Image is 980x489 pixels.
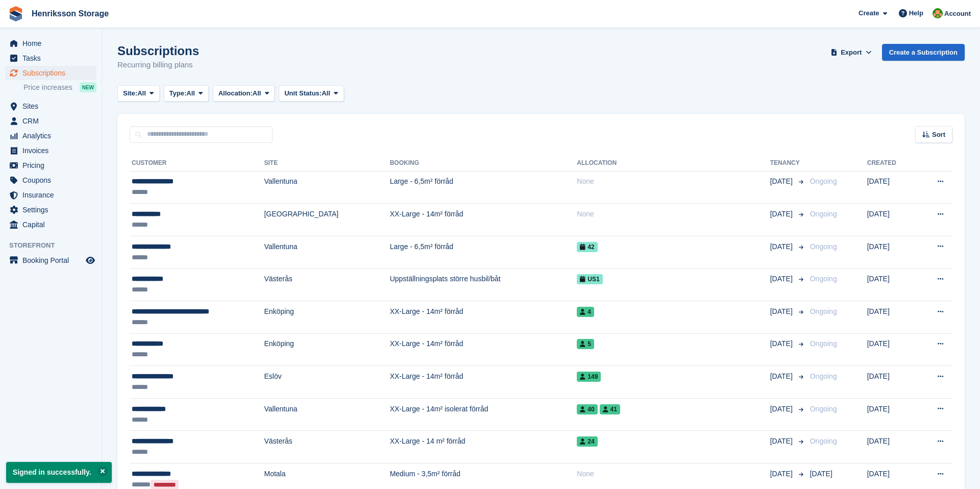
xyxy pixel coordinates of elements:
[390,431,577,463] td: XX-Large - 14 m² förråd
[284,88,322,99] span: Unit Status:
[264,366,389,399] td: Eslöv
[22,99,84,113] span: Sites
[22,51,84,65] span: Tasks
[5,143,96,158] a: menu
[5,158,96,173] a: menu
[5,99,96,113] a: menu
[5,203,96,217] a: menu
[810,307,837,315] span: Ongoing
[770,404,795,414] span: [DATE]
[279,85,344,102] button: Unit Status: All
[770,176,795,187] span: [DATE]
[867,155,916,172] th: Created
[23,83,72,92] span: Price increases
[6,462,112,483] p: Signed in successfully.
[810,210,837,218] span: Ongoing
[829,44,874,61] button: Export
[264,171,389,204] td: Vallentuna
[577,307,594,317] span: 4
[390,268,577,301] td: Uppställningsplats större husbil/båt
[253,88,261,99] span: All
[770,209,795,219] span: [DATE]
[22,253,84,267] span: Booking Portal
[810,437,837,445] span: Ongoing
[577,404,597,414] span: 40
[770,306,795,317] span: [DATE]
[264,236,389,268] td: Vallentuna
[22,143,84,158] span: Invoices
[130,155,264,172] th: Customer
[117,85,160,102] button: Site: All
[867,301,916,334] td: [DATE]
[5,217,96,232] a: menu
[186,88,195,99] span: All
[600,404,620,414] span: 41
[390,171,577,204] td: Large - 6,5m² förråd
[770,155,806,172] th: Tenancy
[867,398,916,431] td: [DATE]
[867,204,916,236] td: [DATE]
[390,301,577,334] td: XX-Large - 14m² förråd
[5,129,96,143] a: menu
[264,155,389,172] th: Site
[577,339,594,349] span: 5
[137,88,146,99] span: All
[23,82,96,93] a: Price increases NEW
[867,236,916,268] td: [DATE]
[264,301,389,334] td: Enköping
[867,431,916,463] td: [DATE]
[22,217,84,232] span: Capital
[123,88,137,99] span: Site:
[810,405,837,413] span: Ongoing
[577,469,770,479] div: None
[5,173,96,187] a: menu
[117,59,199,71] p: Recurring billing plans
[859,8,879,18] span: Create
[22,203,84,217] span: Settings
[22,114,84,128] span: CRM
[264,333,389,366] td: Enköping
[80,82,96,92] div: NEW
[264,431,389,463] td: Västerås
[164,85,209,102] button: Type: All
[5,114,96,128] a: menu
[770,371,795,382] span: [DATE]
[390,398,577,431] td: XX-Large - 14m² isolerat förråd
[22,36,84,51] span: Home
[264,204,389,236] td: [GEOGRAPHIC_DATA]
[810,339,837,348] span: Ongoing
[218,88,253,99] span: Allocation:
[28,5,113,22] a: Henriksson Storage
[5,66,96,80] a: menu
[264,268,389,301] td: Västerås
[577,176,770,187] div: None
[867,171,916,204] td: [DATE]
[390,236,577,268] td: Large - 6,5m² förråd
[264,398,389,431] td: Vallentuna
[5,188,96,202] a: menu
[933,8,943,18] img: Mikael Holmström
[390,366,577,399] td: XX-Large - 14m² förråd
[117,44,199,58] h1: Subscriptions
[841,47,862,58] span: Export
[22,129,84,143] span: Analytics
[390,155,577,172] th: Booking
[322,88,330,99] span: All
[8,6,23,21] img: stora-icon-8386f47178a22dfd0bd8f6a31ec36ba5ce8667c1dd55bd0f319d3a0aa187defe.svg
[9,240,102,251] span: Storefront
[5,253,96,267] a: menu
[22,173,84,187] span: Coupons
[867,333,916,366] td: [DATE]
[867,366,916,399] td: [DATE]
[882,44,965,61] a: Create a Subscription
[770,274,795,284] span: [DATE]
[213,85,275,102] button: Allocation: All
[390,204,577,236] td: XX-Large - 14m² förråd
[577,274,602,284] span: US1
[22,66,84,80] span: Subscriptions
[5,51,96,65] a: menu
[169,88,187,99] span: Type:
[770,436,795,447] span: [DATE]
[810,275,837,283] span: Ongoing
[22,158,84,173] span: Pricing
